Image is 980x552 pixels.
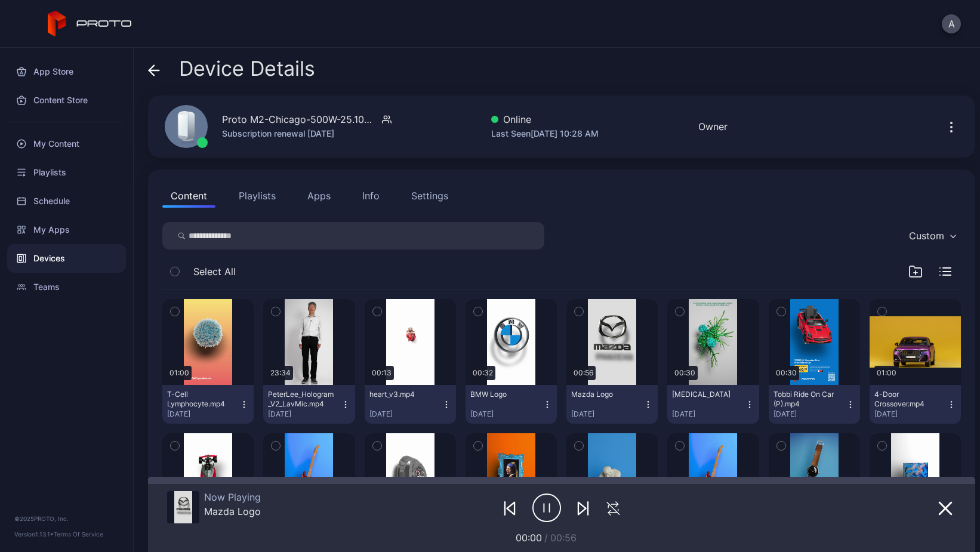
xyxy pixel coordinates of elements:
[667,385,759,424] button: [MEDICAL_DATA][DATE]
[204,505,261,517] div: Mazda Logo
[167,390,233,409] div: T-Cell Lymphocyte.mp4
[470,409,543,419] div: [DATE]
[268,390,334,409] div: PeterLee_Hologram_V2_LavMic.mp4
[544,532,548,544] span: /
[14,514,119,523] div: © 2025 PROTO, Inc.
[222,127,392,141] div: Subscription renewal [DATE]
[7,86,126,115] a: Content Store
[942,14,961,33] button: A
[369,390,435,399] div: heart_v3.mp4
[7,158,126,187] a: Playlists
[354,184,388,208] button: Info
[222,112,377,127] div: Proto M2-Chicago-500W-25.103-CIC
[571,409,643,419] div: [DATE]
[369,409,442,419] div: [DATE]
[773,409,846,419] div: [DATE]
[571,390,637,399] div: Mazda Logo
[909,230,944,242] div: Custom
[162,184,215,208] button: Content
[672,390,738,399] div: Cancer Cell
[263,385,355,424] button: PeterLee_Hologram_V2_LavMic.mp4[DATE]
[466,385,557,424] button: BMW Logo[DATE]
[874,409,947,419] div: [DATE]
[7,129,126,158] a: My Content
[268,409,340,419] div: [DATE]
[7,57,126,86] a: App Store
[7,244,126,273] a: Devices
[903,222,961,249] button: Custom
[7,273,126,301] a: Teams
[403,184,457,208] button: Settings
[698,119,728,134] div: Owner
[491,127,599,141] div: Last Seen [DATE] 10:28 AM
[162,385,254,424] button: T-Cell Lymphocyte.mp4[DATE]
[7,187,126,215] a: Schedule
[769,385,860,424] button: Tobbi Ride On Car (P).mp4[DATE]
[54,531,103,538] a: Terms Of Service
[773,390,839,409] div: Tobbi Ride On Car (P).mp4
[299,184,339,208] button: Apps
[550,532,577,544] span: 00:56
[167,409,239,419] div: [DATE]
[179,57,315,80] span: Device Details
[672,409,744,419] div: [DATE]
[411,189,448,203] div: Settings
[14,531,54,538] span: Version 1.13.1 •
[204,491,261,503] div: Now Playing
[874,390,940,409] div: 4-Door Crossover.mp4
[193,264,236,279] span: Select All
[870,385,961,424] button: 4-Door Crossover.mp4[DATE]
[566,385,658,424] button: Mazda Logo[DATE]
[365,385,456,424] button: heart_v3.mp4[DATE]
[516,532,542,544] span: 00:00
[230,184,284,208] button: Playlists
[362,189,380,203] div: Info
[470,390,536,399] div: BMW Logo
[491,112,599,127] div: Online
[7,215,126,244] a: My Apps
